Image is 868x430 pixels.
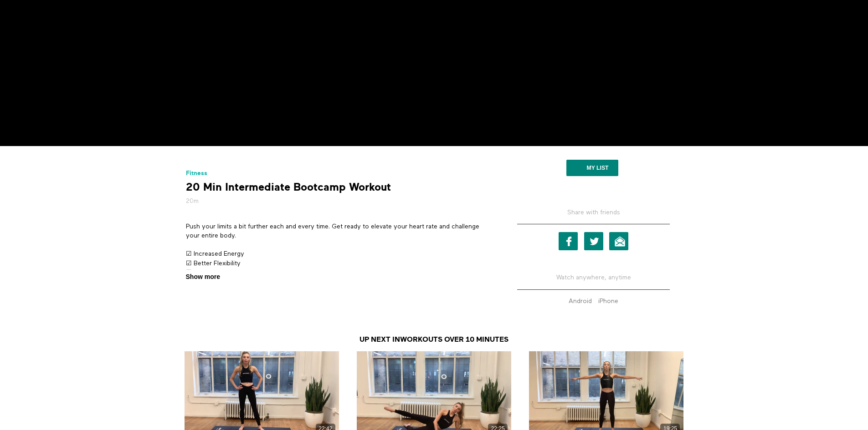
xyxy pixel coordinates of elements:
[569,298,592,304] strong: Android
[186,197,491,206] h5: 20m
[596,298,621,304] a: iPhone
[517,208,670,224] h5: Share with friends
[584,232,603,250] a: Twitter
[186,180,391,194] strong: 20 Min Intermediate Bootcamp Workout
[186,272,220,282] span: Show more
[598,298,618,304] strong: iPhone
[400,335,508,344] a: Workouts Over 10 Minutes
[186,222,491,241] p: Push your limits a bit further each and every time. Get ready to elevate your heart rate and chal...
[609,232,628,250] a: Email
[559,232,578,250] a: Facebook
[186,170,207,177] a: Fitness
[517,266,670,289] h5: Watch anywhere, anytime
[186,249,491,277] p: ☑ Increased Energy ☑ Better Flexibility ☑ Improved Cardiovascular Fitness
[179,335,689,344] h3: Up Next in
[566,298,594,304] a: Android
[566,160,618,176] button: My list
